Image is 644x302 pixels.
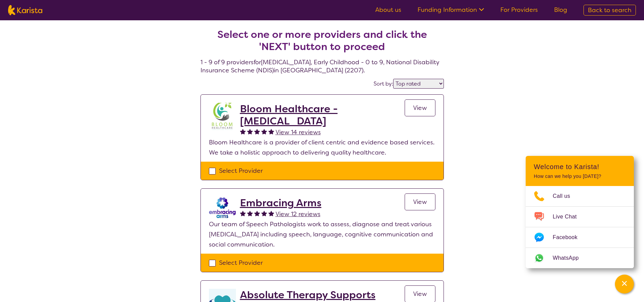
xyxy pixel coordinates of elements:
[534,163,626,171] h2: Welcome to Karista!
[247,129,253,134] img: fullstar
[413,198,427,206] span: View
[268,210,274,216] img: fullstar
[526,186,634,268] ul: Choose channel
[276,128,321,136] span: View 14 reviews
[413,290,427,298] span: View
[200,12,444,74] h4: 1 - 9 of 9 providers for [MEDICAL_DATA] , Early Childhood - 0 to 9 , National Disability Insuranc...
[254,210,260,216] img: fullstar
[534,173,626,179] p: How can we help you [DATE]?
[615,275,634,294] button: Channel Menu
[247,210,253,216] img: fullstar
[500,6,538,14] a: For Providers
[276,209,320,219] a: View 12 reviews
[240,210,246,216] img: fullstar
[374,80,393,87] label: Sort by:
[554,6,567,14] a: Blog
[209,197,236,218] img: b2ynudwipxu3dxoxxouh.jpg
[583,5,636,16] a: Back to search
[240,129,246,134] img: fullstar
[261,129,267,134] img: fullstar
[405,193,435,210] a: View
[240,197,321,209] a: Embracing Arms
[418,6,484,14] a: Funding Information
[526,248,634,268] a: Web link opens in a new tab.
[240,289,376,301] a: Absolute Therapy Supports
[553,212,585,222] span: Live Chat
[276,210,320,218] span: View 12 reviews
[209,137,435,158] p: Bloom Healthcare is a provider of client centric and evidence based services. We take a holistic ...
[375,6,401,14] a: About us
[254,129,260,134] img: fullstar
[526,156,634,268] div: Channel Menu
[413,104,427,112] span: View
[553,253,587,263] span: WhatsApp
[261,210,267,216] img: fullstar
[268,129,274,134] img: fullstar
[209,28,436,53] h2: Select one or more providers and click the 'NEXT' button to proceed
[240,103,405,127] a: Bloom Healthcare - [MEDICAL_DATA]
[276,127,321,137] a: View 14 reviews
[209,219,435,250] p: Our team of Speech Pathologists work to assess, diagnose and treat various [MEDICAL_DATA] includi...
[553,191,578,201] span: Call us
[8,5,42,15] img: Karista logo
[209,103,236,130] img: spuawodjbinfufaxyzcf.jpg
[553,232,586,242] span: Facebook
[588,6,631,14] span: Back to search
[405,99,435,116] a: View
